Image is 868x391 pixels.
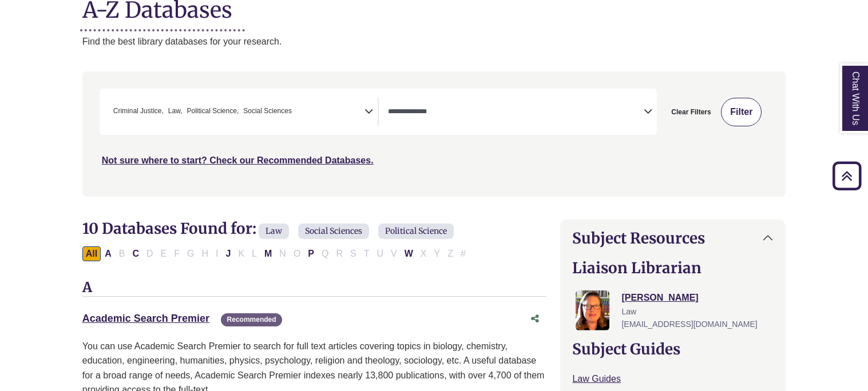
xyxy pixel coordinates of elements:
span: Political Science [378,224,454,239]
button: Share this database [524,308,546,330]
span: [EMAIL_ADDRESS][DOMAIN_NAME] [621,320,757,329]
li: Criminal Justice [109,106,164,117]
li: Political Science [183,106,239,117]
a: Law Guides [572,374,621,384]
span: Social Sciences [243,106,292,117]
h3: A [82,280,547,297]
span: Criminal Justice [113,106,164,117]
img: Jessica Moore [576,290,610,330]
li: Social Sciences [239,106,292,117]
button: Filter Results C [129,246,142,261]
h2: Liaison Librarian [572,259,774,277]
button: Filter Results P [304,246,318,261]
button: All [82,246,101,261]
span: Social Sciences [298,224,369,239]
a: [PERSON_NAME] [621,293,698,302]
a: Not sure where to start? Check our Recommended Databases. [102,155,374,165]
span: Recommended [221,313,282,326]
nav: Search filters [82,71,786,196]
h2: Subject Guides [572,340,774,358]
button: Filter Results J [223,246,235,261]
a: Back to Top [829,168,865,183]
a: Academic Search Premier [82,313,209,324]
span: Political Science [187,106,239,117]
button: Clear Filters [664,98,718,126]
button: Filter Results A [101,246,115,261]
div: Alpha-list to filter by first letter of database name [82,248,470,258]
span: 10 Databases Found for: [82,219,256,238]
button: Submit for Search Results [721,98,762,126]
li: Law [164,106,183,117]
button: Subject Resources [561,220,785,256]
button: Filter Results W [401,246,417,261]
button: Filter Results M [261,246,275,261]
span: Law [168,106,183,117]
span: Law [259,224,289,239]
span: Law [621,307,636,316]
textarea: Search [294,108,299,117]
p: Find the best library databases for your research. [82,34,786,49]
textarea: Search [388,108,644,117]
